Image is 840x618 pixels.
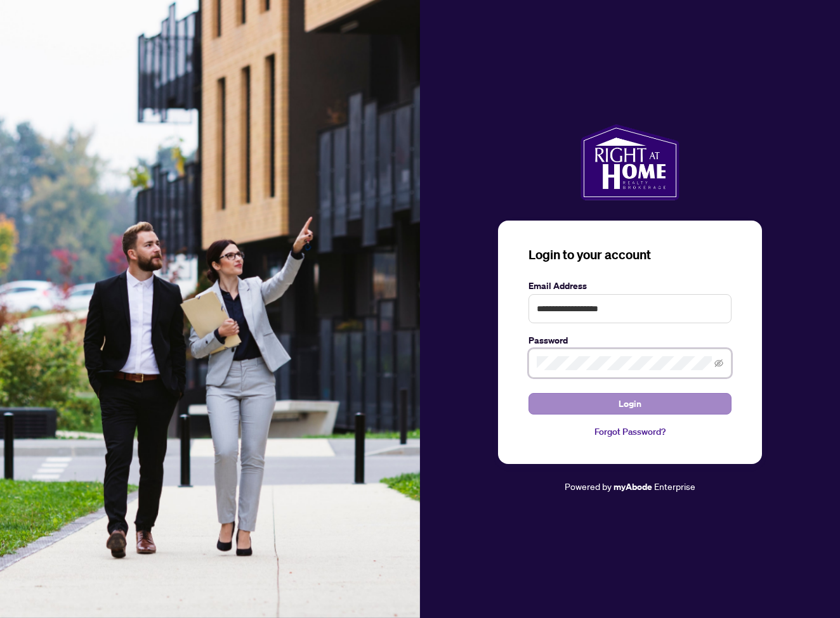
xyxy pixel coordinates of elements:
[581,124,679,200] img: ma-logo
[654,480,695,492] span: Enterprise
[614,480,652,494] a: myAbode
[528,246,732,264] h3: Login to your account
[528,333,732,347] label: Password
[619,394,641,414] span: Login
[528,425,732,439] a: Forgot Password?
[528,279,732,293] label: Email Address
[565,480,612,492] span: Powered by
[528,393,732,415] button: Login
[714,359,723,368] span: eye-invisible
